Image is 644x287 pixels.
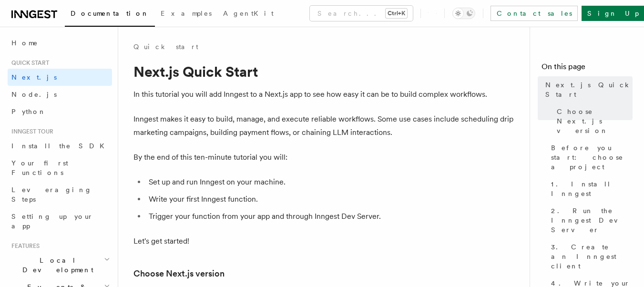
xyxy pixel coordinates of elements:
a: Next.js [8,69,112,86]
h4: On this page [542,61,633,76]
span: 1. Install Inngest [551,179,633,198]
span: Home [11,38,38,48]
a: Home [8,34,112,51]
span: Next.js Quick Start [545,80,633,99]
a: Node.js [8,86,112,103]
p: Let's get started! [133,235,515,248]
a: Python [8,103,112,120]
p: In this tutorial you will add Inngest to a Next.js app to see how easy it can be to build complex... [133,88,515,101]
li: Trigger your function from your app and through Inngest Dev Server. [146,210,515,223]
span: AgentKit [223,10,274,17]
a: Next.js Quick Start [542,76,633,103]
a: Documentation [65,3,155,27]
span: Before you start: choose a project [551,143,633,172]
a: Leveraging Steps [8,181,112,208]
span: Python [11,108,46,115]
span: Leveraging Steps [11,186,92,203]
a: Your first Functions [8,154,112,181]
span: Examples [161,10,212,17]
span: Next.js [11,73,57,81]
h1: Next.js Quick Start [133,63,515,80]
a: 1. Install Inngest [547,175,633,202]
p: By the end of this ten-minute tutorial you will: [133,151,515,164]
span: Setting up your app [11,213,93,230]
li: Set up and run Inngest on your machine. [146,175,515,189]
span: Your first Functions [11,159,68,176]
span: Node.js [11,91,57,98]
button: Local Development [8,252,112,278]
a: Before you start: choose a project [547,139,633,175]
p: Inngest makes it easy to build, manage, and execute reliable workflows. Some use cases include sc... [133,113,515,139]
button: Toggle dark mode [452,8,475,19]
span: 3. Create an Inngest client [551,242,633,271]
a: AgentKit [217,3,279,26]
a: Choose Next.js version [133,267,225,280]
a: Setting up your app [8,208,112,235]
a: Install the SDK [8,137,112,154]
a: 3. Create an Inngest client [547,238,633,275]
li: Write your first Inngest function. [146,193,515,206]
kbd: Ctrl+K [386,9,407,18]
span: Choose Next.js version [557,107,633,135]
a: 2. Run the Inngest Dev Server [547,202,633,238]
span: Documentation [71,10,149,17]
span: Inngest tour [8,128,53,135]
a: Choose Next.js version [553,103,633,139]
a: Contact sales [491,6,578,21]
span: Install the SDK [11,142,110,150]
span: 2. Run the Inngest Dev Server [551,206,633,235]
a: Quick start [133,42,198,51]
span: Quick start [8,59,49,67]
span: Features [8,242,40,250]
a: Examples [155,3,217,26]
span: Local Development [8,256,104,275]
button: Search...Ctrl+K [310,6,413,21]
